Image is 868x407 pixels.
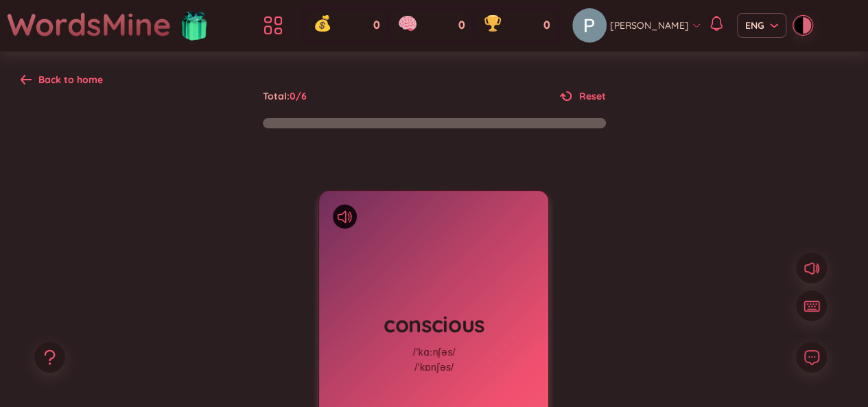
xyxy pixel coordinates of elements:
[290,90,307,102] span: 0 / 6
[413,345,456,360] div: /ˈkɑːnʃəs/
[572,8,607,43] img: avatar
[458,18,465,33] span: 0
[579,89,606,104] span: Reset
[34,342,65,373] button: question
[414,360,454,375] div: /ˈkɒnʃəs/
[41,349,58,366] span: question
[38,72,103,87] div: Back to home
[263,90,290,102] span: Total :
[572,8,610,43] a: avatar
[560,89,606,104] button: Reset
[543,18,550,33] span: 0
[180,4,208,45] img: flashSalesIcon.a7f4f837.png
[21,75,103,87] a: Back to home
[610,18,689,33] span: [PERSON_NAME]
[373,18,380,33] span: 0
[333,309,535,339] h1: conscious
[745,19,778,32] span: ENG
